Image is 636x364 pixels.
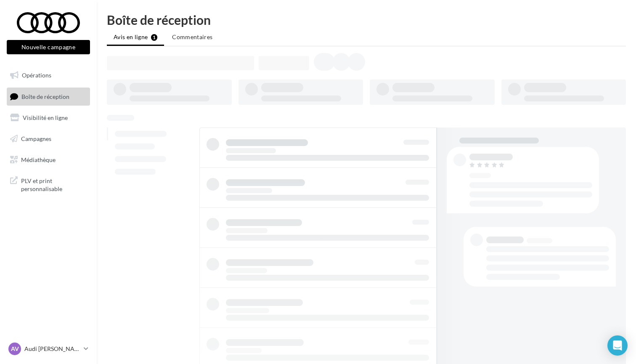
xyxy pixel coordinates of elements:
span: Commentaires [172,33,212,40]
a: Opérations [5,66,92,84]
span: Visibilité en ligne [23,114,68,121]
a: Boîte de réception [5,88,92,106]
div: Boîte de réception [107,13,626,26]
p: Audi [PERSON_NAME] [24,345,80,353]
a: PLV et print personnalisable [5,172,92,197]
a: Campagnes [5,130,92,148]
span: Boîte de réception [21,93,69,100]
a: Visibilité en ligne [5,109,92,127]
span: Opérations [22,72,51,79]
span: Médiathèque [21,156,56,163]
span: PLV et print personnalisable [21,175,87,193]
span: AV [11,345,19,353]
div: Open Intercom Messenger [607,335,628,356]
a: AV Audi [PERSON_NAME] [7,341,90,357]
a: Médiathèque [5,151,92,169]
button: Nouvelle campagne [7,40,90,54]
span: Campagnes [21,135,51,142]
